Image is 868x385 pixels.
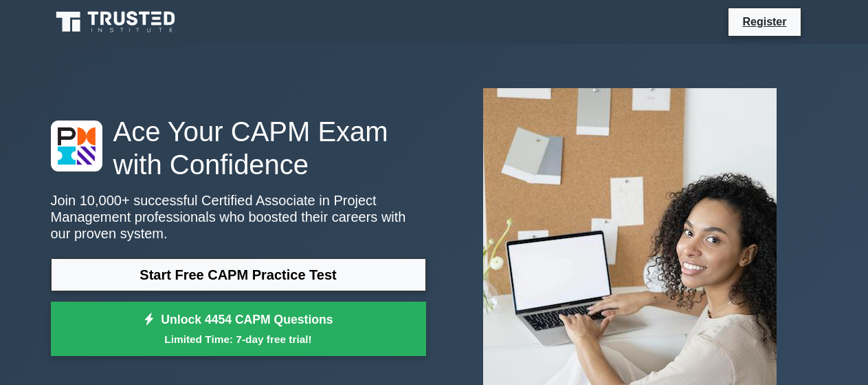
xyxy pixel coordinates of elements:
small: Limited Time: 7-day free trial! [68,331,409,347]
a: Start Free CAPM Practice Test [51,258,426,291]
h1: Ace Your CAPM Exam with Confidence [51,115,426,181]
a: Unlock 4454 CAPM QuestionsLimited Time: 7-day free trial! [51,302,426,357]
a: Register [734,13,794,30]
p: Join 10,000+ successful Certified Associate in Project Management professionals who boosted their... [51,192,426,242]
